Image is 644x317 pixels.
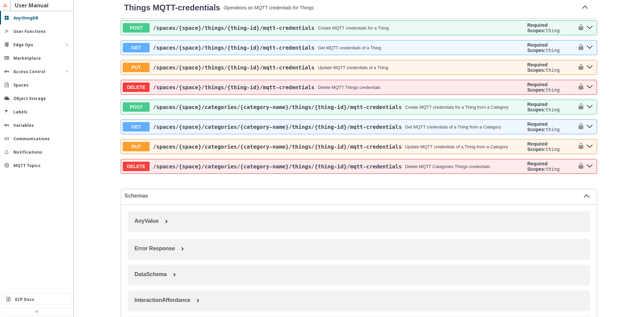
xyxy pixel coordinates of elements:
[584,23,595,32] button: post ​/spaces​/{space}​/things​/{thing-id}​/mqtt-credentials
[123,83,150,92] span: DELETE
[545,166,559,172] code: thing
[123,162,150,171] span: DELETE
[153,25,315,31] span: /spaces /{space} /things /{thing-id} /mqtt-credentials
[545,107,559,112] code: thing
[153,84,315,91] span: /spaces /{space} /things /{thing-id} /mqtt-credentials
[135,218,159,224] span: AnyValue
[527,42,548,53] b: Required Scopes:
[405,144,508,149] div: Update MQTT credentials of a Thing from a Category
[153,45,315,51] a: /spaces/{space}/things/{thing-id}/mqtt-credentials
[123,43,525,52] button: GET/spaces/{space}/things/{thing-id}/mqtt-credentialsGet MQTT credentials of a Thing
[574,161,584,172] button: authorization button unlocked
[153,25,315,31] a: /spaces/{space}/things/{thing-id}/mqtt-credentials
[123,43,150,52] span: GET
[153,64,315,71] a: /spaces/{space}/things/{thing-id}/mqtt-credentials
[131,215,593,227] button: AnyValue
[545,28,559,33] code: thing
[545,147,559,152] code: thing
[527,102,548,112] b: Required Scopes:
[318,85,381,90] div: Delete MQTT Things credentials
[123,102,150,112] span: POST
[224,5,576,10] p: Operations on MQTT credentials for Things
[153,64,315,71] span: /spaces /{space} /things /{thing-id} /mqtt-credentials
[123,122,525,131] button: GET/spaces/{space}/categories/{category-name}/things/{thing-id}/mqtt-credentialsGet MQTT credenti...
[124,193,590,199] button: Schemas
[574,62,584,73] button: authorization button unlocked
[545,87,559,93] code: thing
[580,3,590,13] button: Collapse operation
[123,162,525,171] button: DELETE/spaces/{space}/categories/{category-name}/things/{thing-id}/mqtt-credentialsDelete MQTT Ca...
[131,268,593,281] button: DataSchema
[153,163,402,170] a: /spaces/{space}/categories/{category-name}/things/{thing-id}/mqtt-credentials
[584,162,595,171] button: delete ​/spaces​/{space}​/categories​/{category-name}​/things​/{thing-id}​/mqtt-credentials
[527,62,548,73] b: Required Scopes:
[131,242,593,255] button: Error Response
[574,42,584,53] button: authorization button unlocked
[123,142,150,151] span: PUT
[153,84,315,91] a: /spaces/{space}/things/{thing-id}/mqtt-credentials
[584,142,595,151] button: put ​/spaces​/{space}​/categories​/{category-name}​/things​/{thing-id}​/mqtt-credentials
[318,25,389,31] div: Create MQTT credentials for a Thing
[153,124,402,130] a: /spaces/{space}/categories/{category-name}/things/{thing-id}/mqtt-credentials
[123,23,150,33] span: POST
[545,67,559,73] code: thing
[405,105,508,110] div: Create MQTT credentials for a Thing from a Category
[405,164,490,169] div: Delete MQTT Categories Things credentials
[584,63,595,72] button: put ​/spaces​/{space}​/things​/{thing-id}​/mqtt-credentials
[123,142,525,151] button: PUT/spaces/{space}/categories/{category-name}/things/{thing-id}/mqtt-credentialsUpdate MQTT crede...
[123,63,525,72] button: PUT/spaces/{space}/things/{thing-id}/mqtt-credentialsUpdate MQTT credentials of a Thing
[527,161,548,172] b: Required Scopes:
[527,82,548,93] b: Required Scopes:
[405,124,501,129] div: Get MQTT credentials of a Thing from a Category
[318,65,388,70] div: Update MQTT credentials of a Thing
[153,104,402,110] span: /spaces /{space} /categories /{category-name} /things /{thing-id} /mqtt-credentials
[135,271,167,277] span: DataSchema
[123,23,525,33] button: POST/spaces/{space}/things/{thing-id}/mqtt-credentialsCreate MQTT credentials for a Thing
[123,102,525,112] button: POST/spaces/{space}/categories/{category-name}/things/{thing-id}/mqtt-credentialsCreate MQTT cred...
[527,121,548,132] b: Required Scopes:
[574,82,584,93] button: authorization button unlocked
[124,193,583,199] span: Schemas
[574,102,584,112] button: authorization button unlocked
[123,83,525,92] button: DELETE/spaces/{space}/things/{thing-id}/mqtt-credentialsDelete MQTT Things credentials
[527,22,548,33] b: Required Scopes:
[153,124,402,130] span: /spaces /{space} /categories /{category-name} /things /{thing-id} /mqtt-credentials
[584,103,595,111] button: post ​/spaces​/{space}​/categories​/{category-name}​/things​/{thing-id}​/mqtt-credentials
[135,246,175,251] span: Error Response
[574,121,584,132] button: authorization button unlocked
[153,144,402,150] span: /spaces /{space} /categories /{category-name} /things /{thing-id} /mqtt-credentials
[153,45,315,51] span: /spaces /{space} /things /{thing-id} /mqtt-credentials
[584,83,595,92] button: delete ​/spaces​/{space}​/things​/{thing-id}​/mqtt-credentials
[318,45,381,50] div: Get MQTT credentials of a Thing
[153,144,402,150] a: /spaces/{space}/categories/{category-name}/things/{thing-id}/mqtt-credentials
[123,122,150,131] span: GET
[545,127,559,132] code: thing
[574,22,584,33] button: authorization button unlocked
[135,297,190,303] span: InteractionAffordance
[584,122,595,131] button: get ​/spaces​/{space}​/categories​/{category-name}​/things​/{thing-id}​/mqtt-credentials
[584,43,595,52] button: get ​/spaces​/{space}​/things​/{thing-id}​/mqtt-credentials
[123,63,150,72] span: PUT
[124,3,220,12] a: Things MQTT-credentials
[527,141,548,152] b: Required Scopes:
[131,294,593,307] button: InteractionAffordance
[153,104,402,110] a: /spaces/{space}/categories/{category-name}/things/{thing-id}/mqtt-credentials
[153,163,402,170] span: /spaces /{space} /categories /{category-name} /things /{thing-id} /mqtt-credentials
[545,48,559,53] code: thing
[574,141,584,152] button: authorization button unlocked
